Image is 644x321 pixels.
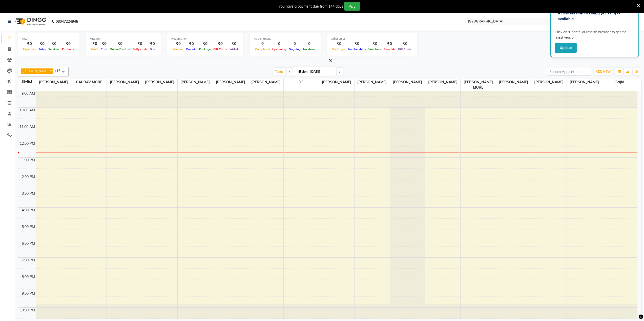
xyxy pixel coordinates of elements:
div: ₹0 [37,41,47,47]
span: [PERSON_NAME] [390,79,425,85]
span: [PERSON_NAME] MORE [461,79,496,91]
span: [PERSON_NAME] [36,79,71,85]
div: You have a payment due from 144 days [279,4,343,9]
span: [PERSON_NAME] [496,79,531,85]
div: ₹0 [109,41,131,47]
div: 10:00 PM [19,308,36,313]
span: Petty cash [131,47,148,51]
span: Sales [37,47,47,51]
div: ₹0 [347,41,367,47]
span: No show [302,47,317,51]
span: [PERSON_NAME] [425,79,460,85]
div: Stylist [18,79,36,84]
button: ADD NEW [594,68,612,75]
span: Prepaid [185,47,198,51]
div: ₹0 [90,41,99,47]
div: 12:00 PM [19,141,36,146]
div: ₹0 [148,41,157,47]
div: ₹0 [171,41,185,47]
span: Cash [90,47,99,51]
p: Click on ‘Update’ or refersh browser to get the latest version. [555,30,635,40]
div: ₹0 [185,41,198,47]
span: Products [61,47,75,51]
span: [PERSON_NAME] [531,79,567,85]
span: Expenses [22,47,37,51]
div: 9:00 AM [20,91,36,96]
span: Packages [331,47,347,51]
span: [PERSON_NAME] [142,79,177,85]
span: [PERSON_NAME] [248,79,283,85]
div: 0 [271,41,287,47]
div: ₹0 [382,41,397,47]
span: Package [198,47,212,51]
span: [PERSON_NAME] [213,79,248,85]
span: Gift Cards [397,47,413,51]
div: 3:00 PM [21,191,36,196]
div: 7:00 PM [21,258,36,263]
span: DC [284,79,319,85]
div: 2:00 PM [21,174,36,180]
div: ₹0 [198,41,212,47]
div: ₹0 [397,41,413,47]
div: ₹0 [99,41,109,47]
button: Pay [344,2,360,11]
div: 4:00 PM [21,208,36,213]
span: [PERSON_NAME] [319,79,354,85]
div: 0 [302,41,317,47]
div: ₹0 [228,41,239,47]
input: Search Appointment [547,68,591,76]
div: ₹0 [47,41,61,47]
span: Ongoing [287,47,302,51]
div: ₹0 [61,41,75,47]
div: ₹0 [367,41,382,47]
span: Card [99,47,109,51]
div: ₹0 [212,41,228,47]
div: 6:00 PM [21,241,36,246]
span: [PERSON_NAME] [567,79,602,85]
div: 9:00 PM [21,291,36,296]
span: +16 [54,69,64,73]
div: 11:00 AM [18,124,36,130]
div: Finance [90,37,157,41]
div: Redemption [171,37,239,41]
span: Voucher [171,47,185,51]
span: Wallet [228,47,239,51]
a: x [50,69,52,73]
input: 2025-09-01 [309,68,334,76]
div: Other sales [331,37,413,41]
span: [PERSON_NAME] [107,79,142,85]
div: ₹0 [22,41,37,47]
div: 5:00 PM [21,224,36,230]
span: Gift Cards [212,47,228,51]
span: Mon [297,70,309,73]
span: Sajid [602,79,638,85]
span: Upcoming [271,47,287,51]
button: Update [555,43,577,53]
span: Memberships [347,47,367,51]
span: Completed [254,47,271,51]
span: ADD NEW [596,70,611,73]
p: A new version of Dingg (v3.17.0) is available [558,10,632,22]
div: 0 [254,41,271,47]
span: [PERSON_NAME] [178,79,213,85]
div: 0 [287,41,302,47]
div: ₹0 [331,41,347,47]
span: Vouchers [367,47,382,51]
span: [PERSON_NAME] [23,69,50,73]
span: Due [149,47,156,51]
div: 1:00 PM [21,158,36,163]
div: ₹0 [131,41,148,47]
span: Online/Custom [109,47,131,51]
b: 08047224946 [56,14,78,29]
span: Services [47,47,61,51]
div: 8:00 PM [21,274,36,280]
div: 10:00 AM [18,108,36,113]
span: GAURAV MORE [71,79,107,85]
span: [PERSON_NAME] [355,79,390,85]
span: Prepaids [382,47,397,51]
div: Total [22,37,75,41]
img: logo [13,14,48,29]
span: Today [273,68,286,76]
div: Appointment [254,37,317,41]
